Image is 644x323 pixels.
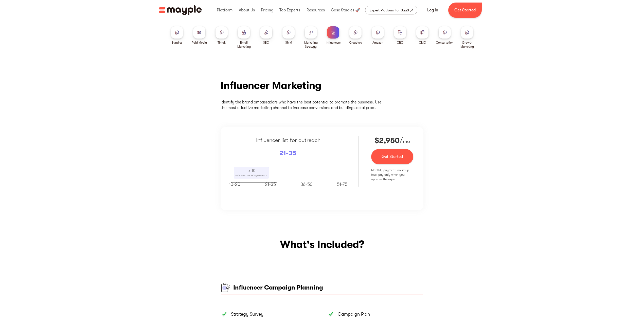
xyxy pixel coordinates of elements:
[231,311,263,318] p: Strategy Survey
[282,26,295,45] a: SMM
[221,99,383,111] p: Identify the brand ambassadors who have the best potential to promote the business. Use the most ...
[247,168,256,173] span: 5-10
[365,6,417,14] a: Expert Platform for SaaS
[305,2,326,18] div: Resources
[260,2,275,18] div: Pricing
[216,2,234,18] div: Platform
[371,136,413,145] p: /
[235,41,253,49] div: Email Marketing
[235,26,253,49] a: Email Marketing
[302,41,320,49] div: Marketing Strategy
[338,311,370,318] p: Campaign Plan
[337,182,347,187] span: 51-75
[278,2,301,18] div: Top Experts
[233,284,323,291] h3: Influencer Campaign Planning
[265,182,276,187] span: 21-35
[285,41,292,45] div: SMM
[172,41,182,45] div: Bundles
[403,138,410,144] span: mo
[369,7,409,13] div: Expert Platform for SaaS
[397,41,403,45] div: CRO
[218,41,226,45] div: Tiktok
[372,26,384,45] a: Amazon
[171,26,183,45] a: Bundles
[371,149,413,164] a: Get Started
[436,41,454,45] div: Consultation
[256,136,320,144] p: Influencer list for outreach
[326,41,341,45] div: Influencers
[260,26,272,45] a: SEO
[349,26,362,45] a: Creatives
[448,3,482,18] a: Get Started
[379,136,400,145] strong: 2,950
[326,26,341,45] a: Influencers
[192,41,207,45] div: Paid Media
[221,238,423,251] h2: What's Included?
[263,41,269,45] div: SEO
[221,79,321,92] h2: Influencer Marketing
[394,26,406,45] a: CRO
[375,136,379,145] strong: $
[236,174,267,176] span: estimated no. of agreements
[371,168,413,182] p: Monthly payment, no setup fees, pay only when you approve the expert
[216,26,228,45] a: Tiktok
[238,2,256,18] div: About Us
[372,41,383,45] div: Amazon
[436,26,454,45] a: Consultation
[192,26,207,45] a: Paid Media
[279,148,296,158] p: 21-35
[416,26,428,45] a: CMO
[159,5,202,15] a: home
[458,26,476,49] a: Growth Marketing
[302,26,320,49] a: Marketing Strategy
[421,4,444,16] a: Log In
[458,41,476,49] div: Growth Marketing
[229,182,240,187] span: 10-20
[159,5,202,15] img: Mayple logo
[349,41,362,45] div: Creatives
[419,41,426,45] div: CMO
[300,182,313,187] span: 36-50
